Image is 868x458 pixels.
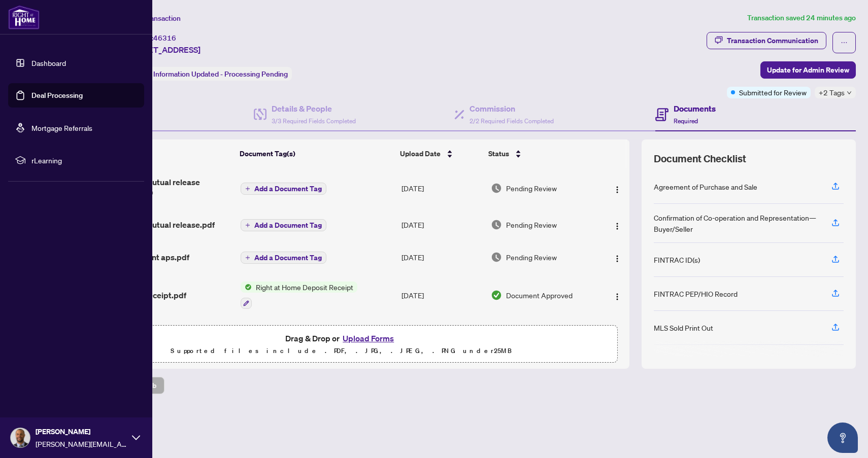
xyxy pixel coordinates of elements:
button: Upload Forms [340,332,397,345]
a: Mortgage Referrals [31,123,92,132]
div: MLS Sold Print Out [654,322,713,333]
span: Submitted for Review [739,87,807,98]
button: Add a Document Tag [241,183,326,195]
span: ellipsis [841,39,848,46]
td: [DATE] [397,208,487,241]
button: Logo [609,249,625,265]
div: FINTRAC PEP/HIO Record [654,288,738,299]
span: 3/3 Required Fields Completed [272,117,356,125]
span: 46316 [153,33,176,43]
span: Update for Admin Review [767,62,849,78]
div: FINTRAC ID(s) [654,254,700,265]
a: Deal Processing [31,91,83,100]
button: Add a Document Tag [241,219,326,231]
button: Transaction Communication [707,32,826,49]
button: Add a Document Tag [241,251,326,264]
span: Pending Review [506,252,557,263]
a: Dashboard [31,58,66,67]
span: Document Checklist [654,152,746,166]
button: Update for Admin Review [760,61,856,79]
td: [DATE] [397,168,487,208]
span: 102 Aspen 3 mutual release EXECUTED.pdf [96,176,232,200]
button: Open asap [827,422,858,453]
span: Required [674,117,698,125]
span: [PERSON_NAME][EMAIL_ADDRESS][DOMAIN_NAME] [36,438,127,449]
img: logo [8,5,40,29]
span: Drag & Drop or [285,332,397,345]
div: Status: [126,67,292,81]
h4: Details & People [272,102,356,115]
button: Status IconRight at Home Deposit Receipt [241,281,357,309]
button: Add a Document Tag [241,252,326,264]
img: Status Icon [241,281,252,293]
img: Logo [613,222,621,230]
span: plus [245,186,250,191]
button: Logo [609,217,625,233]
span: Status [488,148,509,159]
th: Document Tag(s) [236,139,396,168]
img: Logo [613,255,621,263]
article: Transaction saved 24 minutes ago [747,12,856,24]
span: [STREET_ADDRESS] [126,44,201,56]
span: Pending Review [506,183,557,194]
span: Add a Document Tag [254,222,322,229]
td: [DATE] [397,241,487,273]
span: 2/2 Required Fields Completed [470,117,554,125]
span: 102 Aspen 3 mutual release.pdf [96,219,215,231]
div: Confirmation of Co-operation and Representation—Buyer/Seller [654,212,819,234]
div: Agreement of Purchase and Sale [654,181,757,192]
th: (7) File Name [92,139,236,168]
span: plus [245,255,250,260]
button: Logo [609,287,625,303]
span: Information Updated - Processing Pending [153,69,288,79]
div: Transaction Communication [727,32,818,49]
th: Upload Date [396,139,485,168]
span: Add a Document Tag [254,254,322,261]
button: Logo [609,180,625,196]
img: Document Status [491,252,502,263]
span: Right at Home Deposit Receipt [252,281,357,293]
span: Drag & Drop orUpload FormsSupported files include .PDF, .JPG, .JPEG, .PNG under25MB [65,326,617,363]
img: Logo [613,186,621,194]
button: Add a Document Tag [241,182,326,195]
span: down [847,90,852,95]
h4: Commission [470,102,554,115]
span: rLearning [31,155,137,166]
td: [DATE] [397,317,487,361]
p: Supported files include .PDF, .JPG, .JPEG, .PNG under 25 MB [72,345,611,357]
img: Logo [613,293,621,301]
span: Document Approved [506,290,573,301]
img: Document Status [491,183,502,194]
img: Document Status [491,290,502,301]
span: View Transaction [126,14,181,23]
img: Document Status [491,219,502,230]
button: Add a Document Tag [241,219,326,232]
td: [DATE] [397,273,487,317]
span: [PERSON_NAME] [36,426,127,437]
img: Profile Icon [11,428,30,447]
span: +2 Tags [819,87,845,98]
span: Pending Review [506,219,557,230]
th: Status [484,139,595,168]
span: Add a Document Tag [254,185,322,192]
span: plus [245,223,250,228]
span: Upload Date [400,148,441,159]
h4: Documents [674,102,716,115]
